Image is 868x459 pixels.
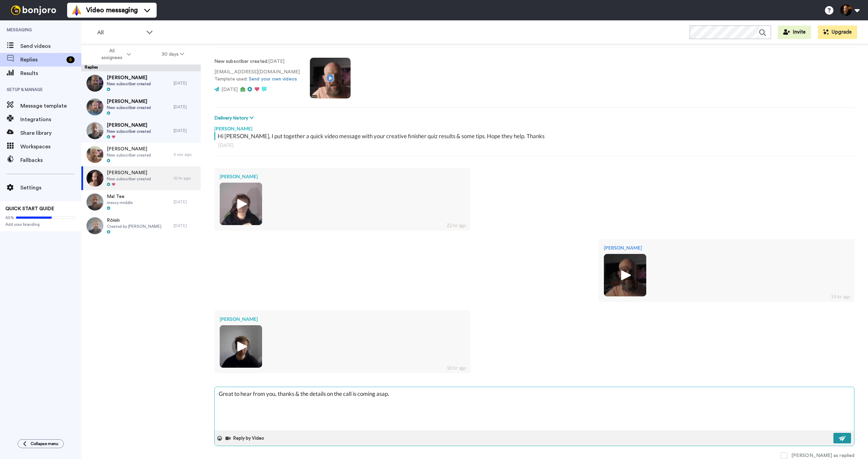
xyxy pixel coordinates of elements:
[220,173,465,180] div: [PERSON_NAME]
[221,87,238,92] span: [DATE]
[214,114,256,122] button: Delivery history
[107,81,151,87] span: New subscriber created
[5,222,76,227] span: Add your branding
[218,132,853,140] div: Hi [PERSON_NAME], I put together a quick video message with your creative finisher quiz results &...
[20,56,64,64] span: Replies
[31,441,58,446] span: Collapse menu
[20,69,81,77] span: Results
[232,195,250,213] img: ic_play_thick.png
[791,452,854,459] div: [PERSON_NAME] as replied
[81,143,201,166] a: [PERSON_NAME]New subscriber created2 sec ago
[220,325,262,368] img: c8e33ea7-cb5b-4498-8f66-3f9a74d10bf5-thumb.jpg
[71,5,82,16] img: vm-color.svg
[86,5,138,15] span: Video messaging
[249,77,297,81] a: Send your own videos
[81,65,201,71] div: Replies
[107,74,151,81] span: [PERSON_NAME]
[174,80,197,86] div: [DATE]
[214,122,854,132] div: [PERSON_NAME]
[107,193,133,200] span: Mal Tee
[20,156,81,164] span: Fallbacks
[225,433,266,443] button: Reply by Video
[20,143,81,151] span: Workspaces
[447,222,466,229] div: 22 hr ago
[778,25,811,39] button: Invite
[5,206,54,211] span: QUICK START GUIDE
[81,71,201,95] a: [PERSON_NAME]New subscriber created[DATE]
[218,142,850,149] div: [DATE]
[107,200,133,205] span: messy-middle
[214,59,267,64] strong: New subscriber created
[81,190,201,214] a: Mal Teemessy-middle[DATE]
[81,166,201,190] a: [PERSON_NAME]New subscriber created10 hr ago
[8,5,59,15] img: bj-logo-header-white.svg
[107,217,161,224] span: Róisín
[81,214,201,238] a: RóisínCreated by [PERSON_NAME][DATE]
[86,122,103,139] img: b08d9885-6922-4c62-885e-383dd6a2f5e0-thumb.jpg
[174,152,197,157] div: 2 sec ago
[97,29,143,37] span: All
[107,98,151,105] span: [PERSON_NAME]
[174,128,197,133] div: [DATE]
[107,129,151,134] span: New subscriber created
[107,122,151,129] span: [PERSON_NAME]
[20,129,81,137] span: Share library
[107,152,151,158] span: New subscriber created
[86,75,103,92] img: 127685a6-9000-4233-803e-0fb62c744a5c-thumb.jpg
[20,102,81,110] span: Message template
[18,439,64,448] button: Collapse menu
[107,169,151,176] span: [PERSON_NAME]
[174,104,197,110] div: [DATE]
[86,98,103,115] img: f9fe80a6-8ada-4528-8a4a-856b0a58d52b-thumb.jpg
[447,365,466,371] div: 10 hr ago
[214,58,300,65] p: : [DATE]
[232,337,250,356] img: ic_play_thick.png
[818,25,857,39] button: Upgrade
[146,48,200,60] button: 30 days
[616,266,634,284] img: ic_play_thick.png
[20,115,81,124] span: Integrations
[20,184,81,192] span: Settings
[831,293,850,300] div: 14 hr ago
[86,194,103,210] img: 45d06eb1-4205-44ad-a170-9134272a5604-thumb.jpg
[107,176,151,182] span: New subscriber created
[81,119,201,143] a: [PERSON_NAME]New subscriber created[DATE]
[604,244,849,251] div: [PERSON_NAME]
[5,215,14,220] span: 60%
[839,436,846,441] img: send-white.svg
[174,223,197,228] div: [DATE]
[20,42,81,50] span: Send videos
[107,224,161,229] span: Created by [PERSON_NAME]
[83,45,146,64] button: All assignees
[174,176,197,181] div: 10 hr ago
[81,95,201,119] a: [PERSON_NAME]New subscriber created[DATE]
[174,199,197,205] div: [DATE]
[66,56,75,63] div: 5
[86,146,103,163] img: 2800ebd0-c511-4eaf-bc36-119368faebbe-thumb.jpg
[86,217,103,234] img: 4fdba7da-6853-45f6-bad0-99c04b3c0d12-thumb.jpg
[220,183,262,225] img: e6c72e83-db37-4540-ba85-9359b027dbe1-thumb.jpg
[604,254,646,296] img: c8d1e1a1-18f0-4f0a-8097-1d1f7f40c69b-thumb.jpg
[214,69,300,83] p: [EMAIL_ADDRESS][DOMAIN_NAME] Template used:
[98,48,125,61] span: All assignees
[107,105,151,110] span: New subscriber created
[107,146,151,152] span: [PERSON_NAME]
[220,316,465,323] div: [PERSON_NAME]
[86,170,103,187] img: b57eb4c0-ee95-47c8-98a1-560fac063961-thumb.jpg
[215,387,854,430] textarea: Great to hear from you, thanks & the details on the call is coming asap.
